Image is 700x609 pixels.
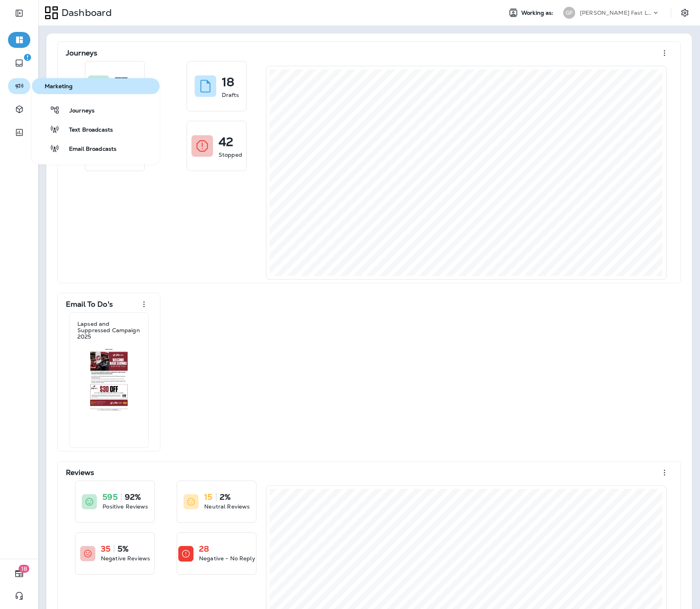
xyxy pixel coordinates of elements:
[204,493,212,501] p: 15
[66,49,97,57] p: Journeys
[59,126,113,134] span: Text Broadcasts
[32,140,160,156] button: Email Broadcasts
[199,545,209,553] p: 28
[60,107,95,115] span: Journeys
[32,102,160,118] button: Journeys
[580,10,652,16] p: [PERSON_NAME] Fast Lube dba [PERSON_NAME]
[35,83,156,90] span: Marketing
[220,493,231,501] p: 2%
[204,503,250,510] p: Neutral Reviews
[66,300,113,308] p: Email To Do's
[118,545,128,553] p: 5%
[77,321,140,340] p: Lapsed and Suppressed Campaign 2025
[125,493,141,501] p: 92%
[8,5,30,21] button: Expand Sidebar
[219,138,233,146] p: 42
[219,151,242,159] p: Stopped
[32,121,160,137] button: Text Broadcasts
[59,146,116,153] span: Email Broadcasts
[222,78,234,86] p: 18
[101,545,110,553] p: 35
[222,91,239,99] p: Drafts
[32,78,160,94] button: Marketing
[678,6,692,20] button: Settings
[101,554,150,562] p: Negative Reviews
[19,565,30,573] span: 18
[66,469,94,477] p: Reviews
[521,10,555,16] span: Working as:
[199,554,255,562] p: Negative - No Reply
[103,493,117,501] p: 595
[103,503,148,510] p: Positive Reviews
[77,348,141,411] img: 22507ef8-5364-4896-b74d-b10b123f8442.jpg
[563,7,575,19] div: GF
[58,7,112,19] p: Dashboard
